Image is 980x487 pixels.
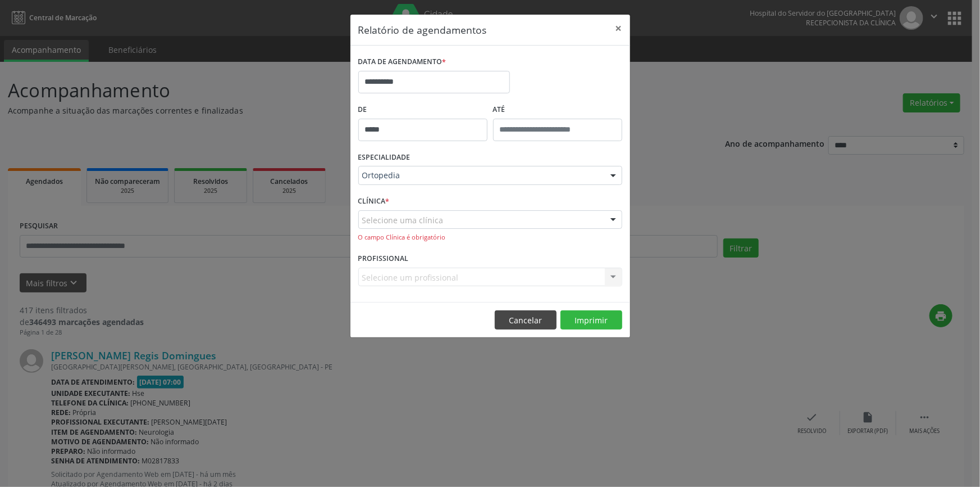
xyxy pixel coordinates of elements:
[495,310,557,330] button: Cancelar
[358,22,487,37] h5: Relatório de agendamentos
[358,193,390,210] label: CLÍNICA
[358,149,411,166] label: ESPECIALIDADE
[358,233,622,242] div: O campo Clínica é obrigatório
[493,101,622,119] label: ATÉ
[358,53,446,71] label: DATA DE AGENDAMENTO
[362,170,599,181] span: Ortopedia
[358,101,487,119] label: De
[358,250,409,268] label: PROFISSIONAL
[608,15,630,42] button: Close
[362,214,444,226] span: Selecione uma clínica
[560,310,622,330] button: Imprimir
